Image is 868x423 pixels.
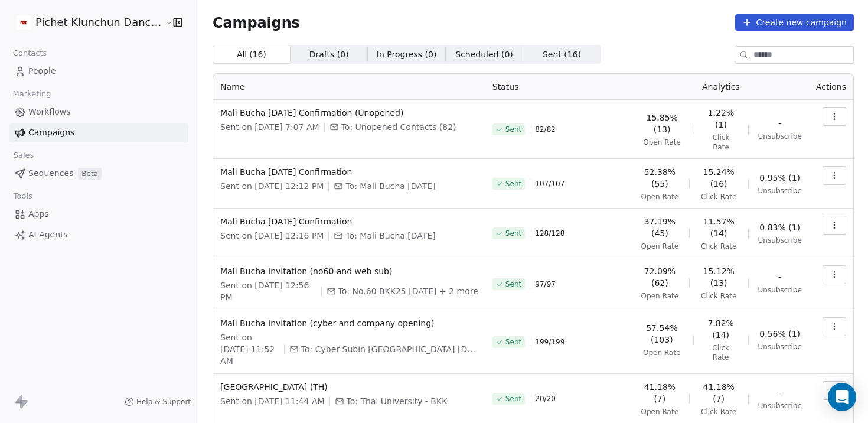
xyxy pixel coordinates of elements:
[8,85,56,103] span: Marketing
[759,222,800,233] span: 0.83% (1)
[759,328,800,340] span: 0.56% (1)
[505,394,521,404] span: Sent
[703,317,739,341] span: 7.82% (14)
[35,15,162,30] span: Pichet Klunchun Dance Company
[758,236,802,245] span: Unsubscribe
[505,229,521,238] span: Sent
[9,225,188,245] a: AI Agents
[220,331,279,367] span: Sent on [DATE] 11:52 AM
[220,381,478,393] span: [GEOGRAPHIC_DATA] (TH)
[701,242,736,251] span: Click Rate
[703,133,738,152] span: Click Rate
[8,187,37,205] span: Tools
[505,337,521,347] span: Sent
[28,126,74,139] span: Campaigns
[699,216,739,239] span: 11.57% (14)
[377,48,437,61] span: In Progress ( 0 )
[338,285,478,297] span: To: No.60 BKK25 July 1 + 2 more
[28,106,71,118] span: Workflows
[759,172,800,184] span: 0.95% (1)
[809,74,853,100] th: Actions
[136,397,191,406] span: Help & Support
[543,48,581,61] span: Sent ( 16 )
[505,125,521,134] span: Sent
[699,381,739,405] span: 41.18% (7)
[640,322,684,346] span: 57.54% (103)
[220,230,324,242] span: Sent on [DATE] 12:16 PM
[345,180,435,192] span: To: Mali Bucha Aug 16th
[701,291,736,301] span: Click Rate
[643,348,681,357] span: Open Rate
[14,12,157,32] button: Pichet Klunchun Dance Company
[758,342,802,352] span: Unsubscribe
[640,216,680,239] span: 37.19% (45)
[643,138,681,147] span: Open Rate
[345,230,435,242] span: To: Mali Bucha Aug 15th
[640,381,680,405] span: 41.18% (7)
[213,14,300,31] span: Campaigns
[633,74,809,100] th: Analytics
[641,192,679,201] span: Open Rate
[701,192,736,201] span: Click Rate
[9,164,188,183] a: SequencesBeta
[778,271,781,283] span: -
[699,265,739,289] span: 15.12% (13)
[505,179,521,188] span: Sent
[28,229,68,241] span: AI Agents
[9,61,188,81] a: People
[28,208,49,220] span: Apps
[640,265,680,289] span: 72.09% (62)
[78,168,102,180] span: Beta
[505,279,521,289] span: Sent
[455,48,513,61] span: Scheduled ( 0 )
[485,74,633,100] th: Status
[220,317,478,329] span: Mali Bucha Invitation (cyber and company opening)
[28,65,56,77] span: People
[9,102,188,122] a: Workflows
[641,407,678,417] span: Open Rate
[220,279,316,303] span: Sent on [DATE] 12:56 PM
[758,401,802,411] span: Unsubscribe
[220,265,478,277] span: Mali Bucha Invitation (no60 and web sub)
[220,395,324,407] span: Sent on [DATE] 11:44 AM
[535,337,564,347] span: 199 / 199
[641,242,679,251] span: Open Rate
[535,394,556,404] span: 20 / 20
[347,395,448,407] span: To: Thai University - BKK
[640,166,680,190] span: 52.38% (55)
[778,387,781,399] span: -
[301,343,478,355] span: To: Cyber Subin Bangkok March 2025 + 1 more
[758,132,802,141] span: Unsubscribe
[535,229,564,238] span: 128 / 128
[735,14,854,31] button: Create new campaign
[125,397,191,406] a: Help & Support
[703,343,739,362] span: Click Rate
[703,107,738,131] span: 1.22% (1)
[220,180,324,192] span: Sent on [DATE] 12:12 PM
[641,291,679,301] span: Open Rate
[341,121,456,133] span: To: Unopened Contacts (82)
[535,125,556,134] span: 82 / 82
[758,285,802,295] span: Unsubscribe
[220,216,478,227] span: Mali Bucha [DATE] Confirmation
[535,279,556,289] span: 97 / 97
[220,166,478,178] span: Mali Bucha [DATE] Confirmation
[220,107,478,119] span: Mali Bucha [DATE] Confirmation (Unopened)
[758,186,802,196] span: Unsubscribe
[701,407,736,417] span: Click Rate
[8,147,39,164] span: Sales
[9,123,188,142] a: Campaigns
[220,121,319,133] span: Sent on [DATE] 7:07 AM
[535,179,564,188] span: 107 / 107
[8,44,52,62] span: Contacts
[9,204,188,224] a: Apps
[17,15,31,30] img: PKDC.jpg
[213,74,485,100] th: Name
[640,112,684,135] span: 15.85% (13)
[28,167,73,180] span: Sequences
[309,48,349,61] span: Drafts ( 0 )
[778,118,781,129] span: -
[828,383,856,411] div: Open Intercom Messenger
[699,166,739,190] span: 15.24% (16)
